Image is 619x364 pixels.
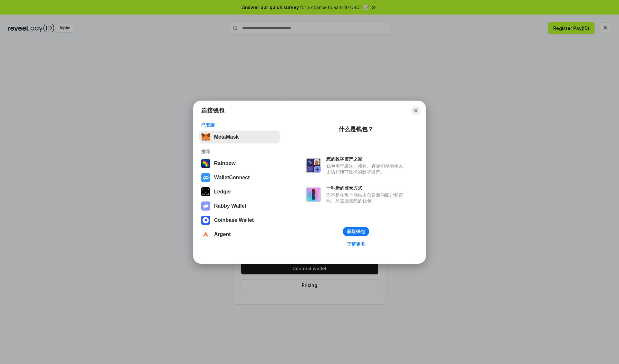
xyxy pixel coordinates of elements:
[343,240,369,248] a: 了解更多
[306,158,321,173] img: svg+xml,%3Csvg%20xmlns%3D%22http%3A%2F%2Fwww.w3.org%2F2000%2Fsvg%22%20fill%3D%22none%22%20viewBox...
[201,159,210,168] img: svg+xml,%3Csvg%20width%3D%22120%22%20height%3D%22120%22%20viewBox%3D%220%200%20120%20120%22%20fil...
[201,173,210,182] img: svg+xml,%3Csvg%20width%3D%2228%22%20height%3D%2228%22%20viewBox%3D%220%200%2028%2028%22%20fill%3D...
[199,131,280,143] button: MetaMask
[214,175,250,181] div: WalletConnect
[347,229,365,234] div: 获取钱包
[201,133,210,142] img: svg+xml,%3Csvg%20fill%3D%22none%22%20height%3D%2233%22%20viewBox%3D%220%200%2035%2033%22%20width%...
[339,125,373,133] div: 什么是钱包？
[326,156,406,162] div: 您的数字资产之家
[326,163,406,175] div: 钱包用于发送、接收、存储和显示像以太坊和NFT这样的数字资产。
[201,187,210,196] img: svg+xml,%3Csvg%20xmlns%3D%22http%3A%2F%2Fwww.w3.org%2F2000%2Fsvg%22%20width%3D%2228%22%20height%3...
[199,171,280,184] button: WalletConnect
[201,202,210,211] img: svg+xml,%3Csvg%20xmlns%3D%22http%3A%2F%2Fwww.w3.org%2F2000%2Fsvg%22%20fill%3D%22none%22%20viewBox...
[214,231,231,237] div: Argent
[347,241,365,247] div: 了解更多
[201,122,278,128] div: 已安装
[306,187,321,202] img: svg+xml,%3Csvg%20xmlns%3D%22http%3A%2F%2Fwww.w3.org%2F2000%2Fsvg%22%20fill%3D%22none%22%20viewBox...
[199,200,280,212] button: Rabby Wallet
[214,217,254,223] div: Coinbase Wallet
[214,161,236,166] div: Rainbow
[199,228,280,241] button: Argent
[411,106,420,115] button: Close
[199,185,280,198] button: Ledger
[326,192,406,204] div: 而不是在每个网站上创建新的账户和密码，只需连接您的钱包。
[326,185,406,191] div: 一种新的登录方式
[201,149,278,154] div: 推荐
[214,189,231,195] div: Ledger
[199,214,280,227] button: Coinbase Wallet
[214,134,239,140] div: MetaMask
[201,216,210,225] img: svg+xml,%3Csvg%20width%3D%2228%22%20height%3D%2228%22%20viewBox%3D%220%200%2028%2028%22%20fill%3D...
[201,107,224,114] h1: 连接钱包
[201,230,210,239] img: svg+xml,%3Csvg%20width%3D%2228%22%20height%3D%2228%22%20viewBox%3D%220%200%2028%2028%22%20fill%3D...
[214,203,246,209] div: Rabby Wallet
[199,157,280,170] button: Rainbow
[343,227,369,236] button: 获取钱包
